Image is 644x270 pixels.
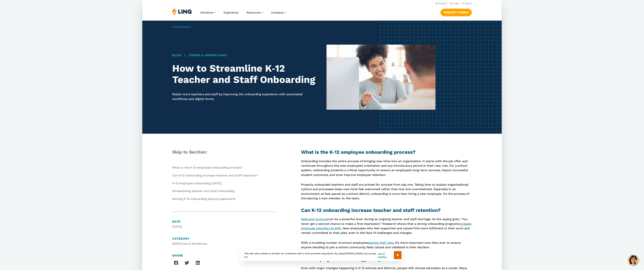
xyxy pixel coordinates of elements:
[224,11,239,14] a: Experience
[180,25,191,28] a: Resources
[628,255,638,265] button: Hello, have a question? Let’s chat.
[301,182,472,201] p: Properly onboarded teachers and staff are primed for success from day one. Taking time to explain...
[301,217,472,235] p: can be a powerful lever during an ongoing teacher and staff shortage. As the saying goes, “You ne...
[172,181,222,185] a: K‑12 employee onboarding [DATE]
[301,207,441,213] strong: Can K‑12 onboarding increase teacher and staff retention?
[247,11,263,14] a: Resources
[441,9,472,16] a: Request a Demo
[241,249,403,261] div: This site uses cookies to provide our customers with a more personal experience. By using [DOMAIN...
[247,11,261,14] span: Resources
[172,149,207,155] span: Skip to Section:
[301,149,416,155] strong: What is the K‑12 employee onboarding process?
[172,253,275,258] h4: Share
[200,8,286,20] nav: Primary Navigation
[172,53,181,57] a: Blog
[172,189,235,193] a: Streamlining teacher and staff onboarding
[450,2,459,5] a: Login
[142,1,502,5] nav: Utility Navigation
[368,241,393,244] a: leaving their jobs
[436,2,447,5] a: Support
[172,236,275,241] h4: Category
[172,53,318,58] div: |
[465,2,472,5] span: Search
[200,11,216,14] a: Solutions
[301,241,472,250] p: With a troubling number of school employees , it’s more important now than ever to ensure anyone ...
[172,219,275,224] h4: Date
[172,166,242,169] a: What is the K‑12 employee onboarding process?
[301,159,472,177] p: Onboarding includes the entire process of bringing new hires into an organization. It starts with...
[172,92,318,101] p: Retain more teachers and staff by improving the onboarding experience with automated workflows an...
[378,252,394,259] a: use of cookies.
[172,174,258,177] a: Can K‑12 onboarding increase teacher and staff retention?
[301,222,471,230] a: increases employee retention by 82%
[178,242,207,245] a: Forms & Workflows
[271,11,284,14] span: Company
[172,197,236,201] a: Moving K‑12 onboarding beyond paperwork
[189,53,227,57] a: Forms & Workflows
[172,63,318,85] h1: How to Streamline K‑12 Teacher and Staff Onboarding
[271,11,286,14] a: Company
[200,11,213,14] span: Solutions
[172,25,191,28] span: /
[301,217,328,221] a: Reducing turnover
[172,8,192,15] img: LINQ | K‑12 Software
[172,242,207,245] span: ,
[462,2,472,5] button: Open Search Bar
[172,25,179,28] a: Home
[326,45,435,110] img: Onboarding a new employee
[172,225,182,228] time: [DATE]
[172,242,178,245] a: ERP
[441,8,472,16] nav: Button Navigation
